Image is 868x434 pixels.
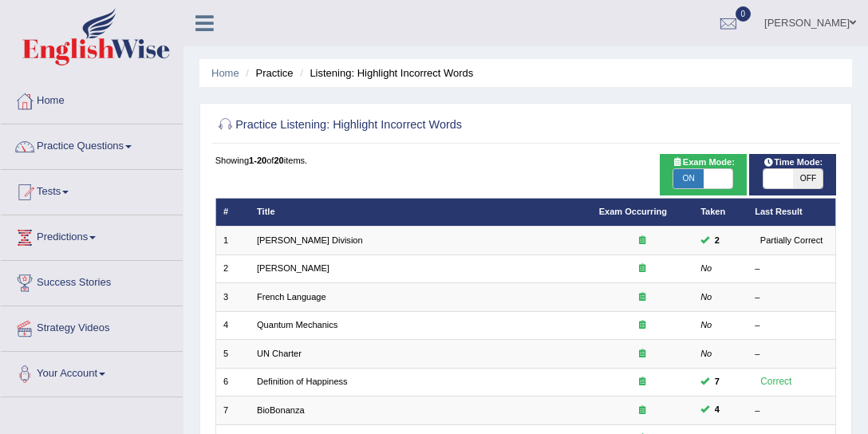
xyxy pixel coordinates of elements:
[1,124,183,164] a: Practice Questions
[755,234,828,248] div: Partially Correct
[211,67,239,79] a: Home
[257,235,363,245] a: [PERSON_NAME] Division
[250,198,592,226] th: Title
[1,215,183,255] a: Predictions
[257,349,302,358] a: UN Charter
[215,227,250,254] td: 1
[599,348,686,361] div: Exam occurring question
[215,311,250,339] td: 4
[599,291,686,304] div: Exam occurring question
[249,156,266,165] b: 1-20
[673,169,703,188] span: ON
[215,115,601,136] h2: Practice Listening: Highlight Incorrect Words
[709,375,724,389] span: You can still take this question
[296,65,473,81] li: Listening: Highlight Incorrect Words
[599,376,686,389] div: Exam occurring question
[666,156,740,170] span: Exam Mode:
[1,352,183,392] a: Your Account
[257,405,305,415] a: BioBonanza
[793,169,823,188] span: OFF
[599,404,686,417] div: Exam occurring question
[1,170,183,210] a: Tests
[257,320,337,329] a: Quantum Mechanics
[693,198,748,226] th: Taken
[755,348,828,361] div: –
[242,65,293,81] li: Practice
[748,198,836,226] th: Last Result
[1,306,183,346] a: Strategy Videos
[755,374,797,390] div: Correct
[700,349,712,358] em: No
[709,234,724,248] span: You can still take this question
[755,291,828,304] div: –
[758,156,828,170] span: Time Mode:
[215,397,250,424] td: 7
[755,262,828,275] div: –
[755,319,828,332] div: –
[700,292,712,302] em: No
[599,235,686,247] div: Exam occurring question
[215,340,250,368] td: 5
[274,156,283,165] b: 20
[700,320,712,329] em: No
[599,207,667,216] a: Exam Occurring
[215,283,250,311] td: 3
[215,198,250,226] th: #
[599,319,686,332] div: Exam occurring question
[215,368,250,396] td: 6
[257,263,329,273] a: [PERSON_NAME]
[736,6,752,22] span: 0
[700,263,712,273] em: No
[215,254,250,282] td: 2
[660,154,747,195] div: Show exams occurring in exams
[215,154,837,167] div: Showing of items.
[709,403,724,417] span: You can still take this question
[257,377,348,386] a: Definition of Happiness
[755,404,828,417] div: –
[1,79,183,119] a: Home
[599,262,686,275] div: Exam occurring question
[257,292,326,302] a: French Language
[1,261,183,301] a: Success Stories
